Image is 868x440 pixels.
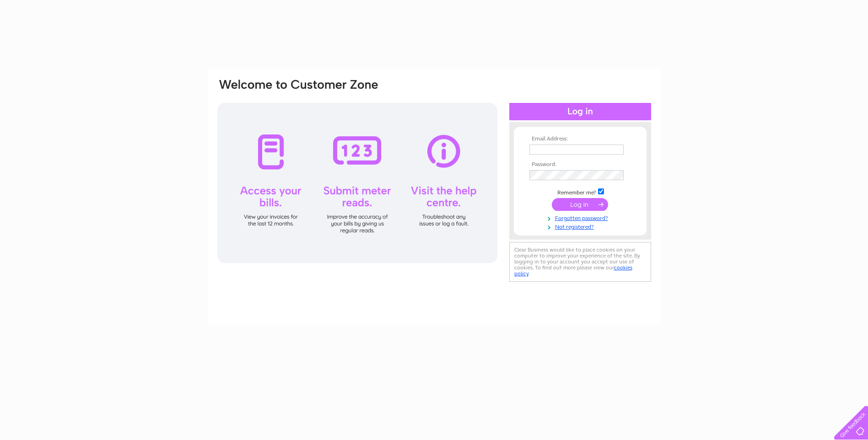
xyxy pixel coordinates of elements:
[529,213,633,222] a: Forgotten password?
[529,222,633,231] a: Not registered?
[509,242,651,282] div: Clear Business would like to place cookies on your computer to improve your experience of the sit...
[527,187,633,196] td: Remember me?
[514,264,632,277] a: cookies policy
[552,198,608,211] input: Submit
[527,161,633,168] th: Password:
[527,136,633,142] th: Email Address:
